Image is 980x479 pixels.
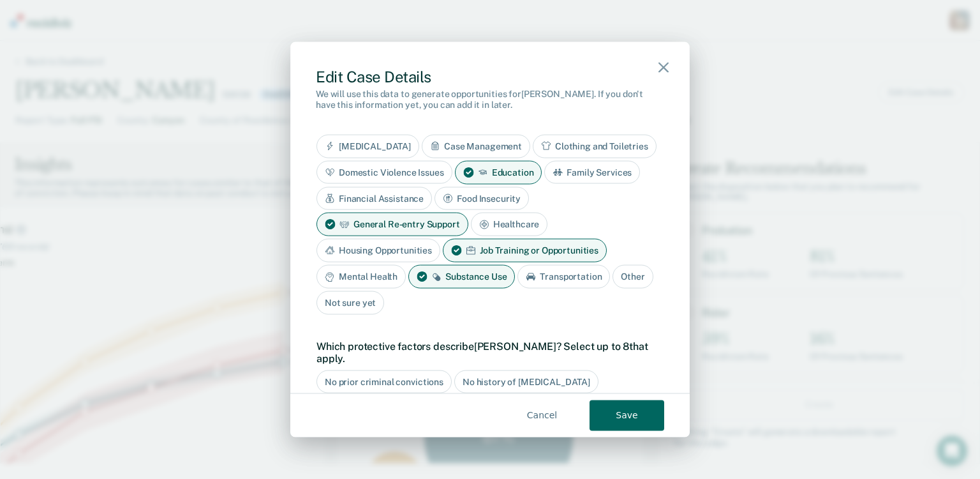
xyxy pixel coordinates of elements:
div: Job Training or Opportunities [443,239,607,262]
div: Healthcare [471,213,548,236]
div: Transportation [517,265,610,289]
button: Cancel [505,400,579,430]
div: General Re-entry Support [316,213,468,236]
div: Clothing and Toiletries [533,134,657,158]
div: We will use this data to generate opportunities for [PERSON_NAME] . If you don't have this inform... [316,88,664,110]
div: Mental Health [316,265,406,289]
div: Food Insecurity [434,186,529,210]
div: Case Management [422,134,530,158]
button: Save [590,400,664,430]
div: Not sure yet [316,291,384,315]
div: [MEDICAL_DATA] [316,134,419,158]
div: Education [455,160,542,184]
div: Financial Assistance [316,186,432,210]
div: No prior criminal convictions [316,370,452,393]
div: Housing Opportunities [316,239,440,262]
div: No history of [MEDICAL_DATA] [454,370,598,393]
div: Family Services [544,160,640,184]
div: Substance Use [408,265,515,289]
div: Domestic Violence Issues [316,160,452,184]
div: Other [612,265,653,289]
div: Edit Case Details [316,68,664,86]
label: Which protective factors describe [PERSON_NAME] ? Select up to 8 that apply. [316,340,657,365]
